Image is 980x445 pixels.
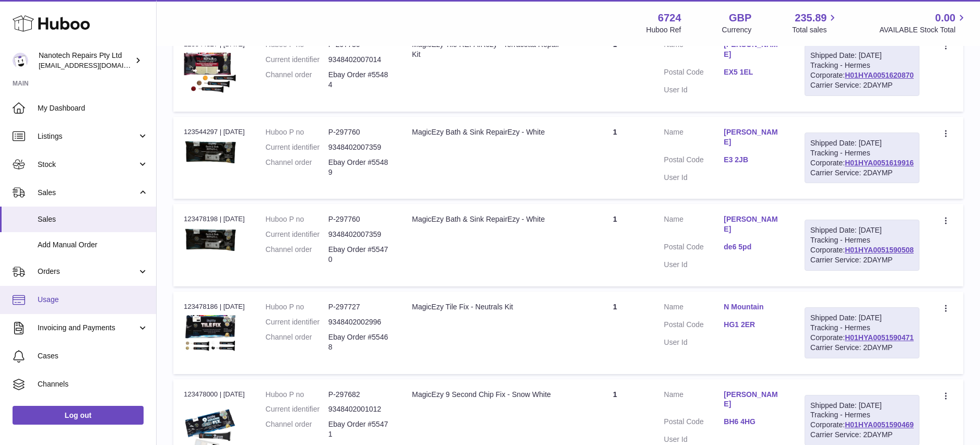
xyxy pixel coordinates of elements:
a: BH6 4HG [724,417,784,427]
dt: User Id [664,173,724,183]
dt: User Id [664,85,724,95]
div: Carrier Service: 2DAYMP [810,168,914,178]
dt: Huboo P no [266,302,328,312]
div: Nanotech Repairs Pty Ltd [39,51,133,70]
a: E3 2JB [724,155,784,165]
a: N Mountain [724,302,784,312]
a: H01HYA0051619916 [845,159,914,167]
a: [PERSON_NAME] [724,214,784,234]
span: Orders [38,267,137,276]
div: Currency [722,25,752,35]
strong: GBP [729,11,751,25]
span: Usage [38,295,148,305]
dt: Huboo P no [266,127,328,137]
a: Log out [13,406,144,425]
dd: 9348402007359 [328,142,391,152]
div: MagicEzy Bath & Sink RepairEzy - White [412,127,566,137]
dt: Name [664,127,724,150]
div: Carrier Service: 2DAYMP [810,80,914,90]
div: 123478198 | [DATE] [184,214,245,224]
dd: Ebay Order #55484 [328,70,391,90]
div: MagicEzy Tile Fix - Neutrals Kit [412,302,566,312]
div: 123478000 | [DATE] [184,390,245,399]
dt: Huboo P no [266,390,328,400]
dd: 9348402007359 [328,230,391,239]
dt: Name [664,302,724,315]
td: 1 [576,117,653,199]
dd: P-297760 [328,127,391,137]
dd: Ebay Order #55471 [328,419,391,439]
a: H01HYA0051590471 [845,333,914,342]
div: Shipped Date: [DATE] [810,313,914,323]
img: 67241737515625.png [184,315,236,353]
td: 1 [576,204,653,286]
strong: 6724 [658,11,681,25]
div: 123478186 | [DATE] [184,302,245,311]
span: AVAILABLE Stock Total [879,25,967,35]
dt: Channel order [266,245,328,264]
dt: Name [664,390,724,412]
img: 67241737499068.png [184,140,236,164]
dt: Name [664,214,724,237]
dt: Current identifier [266,404,328,414]
a: HG1 2ER [724,320,784,330]
div: Tracking - Hermes Corporate: [805,307,919,358]
td: 1 [576,29,653,112]
div: Carrier Service: 2DAYMP [810,343,914,353]
dd: Ebay Order #55470 [328,245,391,264]
a: 235.89 Total sales [792,11,839,35]
span: 235.89 [795,11,826,25]
div: Shipped Date: [DATE] [810,225,914,235]
span: Invoicing and Payments [38,323,137,333]
dd: P-297682 [328,390,391,400]
dt: Postal Code [664,155,724,167]
div: Tracking - Hermes Corporate: [805,133,919,184]
a: H01HYA0051590508 [845,246,914,254]
div: Tracking - Hermes Corporate: [805,220,919,271]
dt: Current identifier [266,142,328,152]
div: Carrier Service: 2DAYMP [810,430,914,440]
img: info@nanotechrepairs.com [13,53,28,68]
dt: Current identifier [266,55,328,65]
a: de6 5pd [724,242,784,252]
dt: Name [664,40,724,62]
a: [PERSON_NAME] [724,40,784,59]
div: MagicEzy 9 Second Chip Fix - Snow White [412,390,566,400]
dd: 9348402007014 [328,55,391,65]
a: [PERSON_NAME] [724,390,784,410]
dt: Postal Code [664,242,724,255]
img: 67241737499068.png [184,227,236,252]
dt: Channel order [266,332,328,352]
div: 123544297 | [DATE] [184,127,245,137]
dt: Channel order [266,419,328,439]
div: Huboo Ref [646,25,681,35]
a: EX5 1EL [724,67,784,77]
dt: Huboo P no [266,214,328,224]
span: Channels [38,379,148,389]
dt: Current identifier [266,317,328,327]
a: H01HYA0051590469 [845,420,914,429]
span: Listings [38,131,137,141]
span: Cases [38,351,148,361]
dt: Postal Code [664,320,724,332]
dd: P-297760 [328,214,391,224]
span: Add Manual Order [38,240,148,250]
span: 0.00 [935,11,955,25]
span: Sales [38,214,148,224]
div: Shipped Date: [DATE] [810,51,914,61]
img: 67241737508985.png [184,53,236,95]
dt: User Id [664,338,724,347]
dt: Postal Code [664,67,724,80]
dd: P-297727 [328,302,391,312]
span: Sales [38,188,137,198]
span: [EMAIL_ADDRESS][DOMAIN_NAME] [39,61,154,69]
div: Shipped Date: [DATE] [810,401,914,411]
dd: 9348402002996 [328,317,391,327]
dd: 9348402001012 [328,404,391,414]
a: 0.00 AVAILABLE Stock Total [879,11,967,35]
dt: Channel order [266,70,328,90]
a: [PERSON_NAME] [724,127,784,147]
a: H01HYA0051620870 [845,71,914,79]
div: MagicEzy Bath & Sink RepairEzy - White [412,214,566,224]
div: MagicEzy Tile REPAIRezy - Terracotta Repair Kit [412,40,566,59]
